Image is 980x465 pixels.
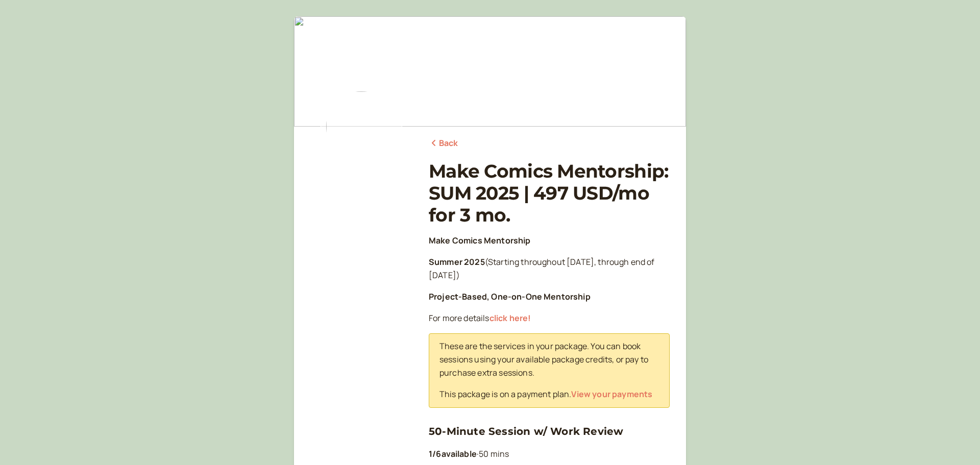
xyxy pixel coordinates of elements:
p: (Starting throughout [DATE], through end of [DATE]) [429,256,670,282]
a: click here! [489,312,531,324]
p: These are the services in your package. You can book sessions using your available package credit... [439,340,659,380]
a: Back [429,137,458,150]
strong: Project-Based, One-on-One Mentorship [429,291,591,302]
h3: 50-Minute Session w/ Work Review [429,423,670,439]
strong: Make Comics Mentorship [429,235,531,246]
a: View your payments [571,388,652,400]
p: This package is on a payment plan. [439,388,659,401]
b: 1 / 6 available [429,448,477,459]
strong: Summer 2025 [429,256,485,267]
p: For more details [429,312,670,325]
h1: Make Comics Mentorship: SUM 2025 | 497 USD/mo for 3 mo. [429,160,670,227]
span: · [477,448,479,459]
p: 50 mins [429,448,670,461]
